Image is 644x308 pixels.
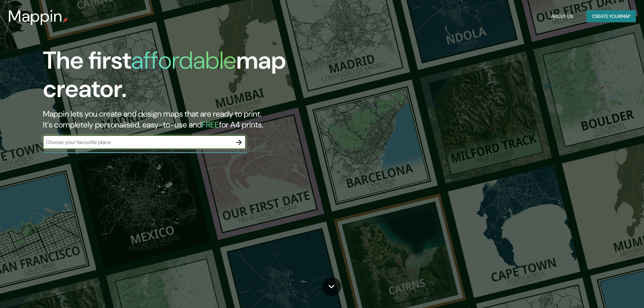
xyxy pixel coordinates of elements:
[8,7,63,26] h3: Mappin
[587,10,636,23] button: Create yourmap
[548,10,576,23] button: About Us
[584,282,637,301] iframe: Help widget launcher
[43,138,232,146] input: Choose your favourite place
[202,119,219,130] h5: FREE
[63,18,68,23] img: mappin-pin
[43,46,365,109] h1: The first map creator.
[131,45,236,76] h1: affordable
[43,109,365,130] h2: Mappin lets you create and design maps that are ready to print. It's completely personalised, eas...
